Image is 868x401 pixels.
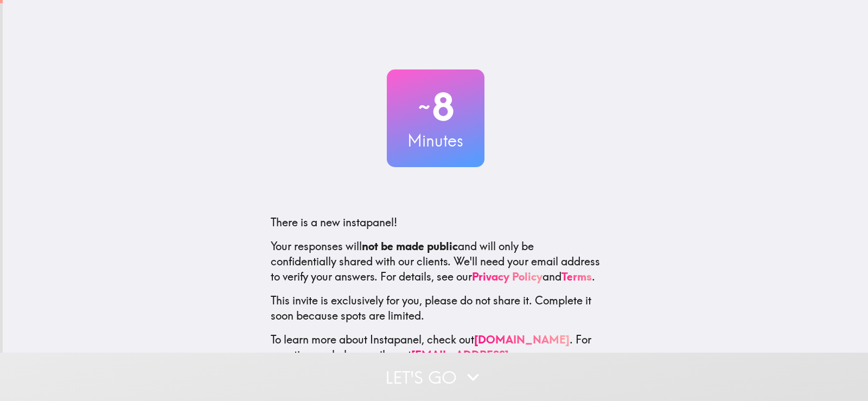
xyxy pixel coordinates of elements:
[271,239,601,284] p: Your responses will and will only be confidentially shared with our clients. We'll need your emai...
[362,239,458,253] b: not be made public
[561,270,592,283] a: Terms
[271,332,601,378] p: To learn more about Instapanel, check out . For questions or help, email us at .
[472,270,542,283] a: Privacy Policy
[474,333,570,346] a: [DOMAIN_NAME]
[387,129,484,152] h3: Minutes
[387,85,484,129] h2: 8
[271,215,397,229] span: There is a new instapanel!
[271,293,601,323] p: This invite is exclusively for you, please do not share it. Complete it soon because spots are li...
[417,91,432,123] span: ~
